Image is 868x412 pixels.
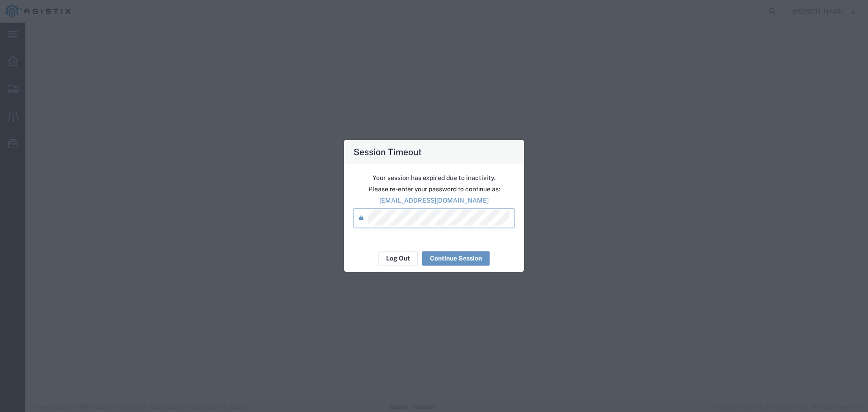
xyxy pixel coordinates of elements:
[354,195,514,205] p: [EMAIL_ADDRESS][DOMAIN_NAME]
[354,145,422,158] h4: Session Timeout
[422,251,490,265] button: Continue Session
[378,251,418,265] button: Log Out
[354,184,514,194] p: Please re-enter your password to continue as:
[354,173,514,182] p: Your session has expired due to inactivity.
